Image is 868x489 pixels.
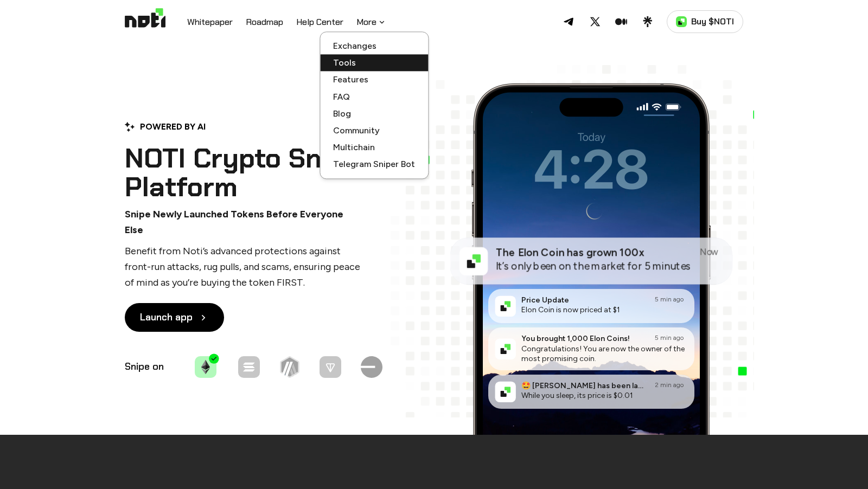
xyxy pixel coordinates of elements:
[333,58,415,68] a: Tools
[333,125,415,136] a: Community
[125,144,401,201] h1: NOTI Crypto Sniping Platform
[667,10,743,33] a: Buy $NOTI
[246,16,283,30] a: Roadmap
[333,75,415,85] a: Features
[125,359,170,380] p: Snipe on
[333,108,415,119] a: Blog
[125,122,135,132] img: Powered by AI
[125,207,363,238] p: Snipe Newly Launched Tokens Before Everyone Else
[333,143,415,153] a: Multichain
[356,16,386,29] button: More
[333,159,415,170] a: Telegram Sniper Bot
[296,16,343,30] a: Help Center
[333,41,415,51] a: Exchanges
[125,8,165,35] img: Logo
[333,92,415,102] a: FAQ
[125,243,363,290] p: Benefit from Noti’s advanced protections against front-run attacks, rug pulls, and scams, ensurin...
[125,303,224,332] a: Launch app
[187,16,233,30] a: Whitepaper
[125,120,206,134] div: POWERED BY AI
